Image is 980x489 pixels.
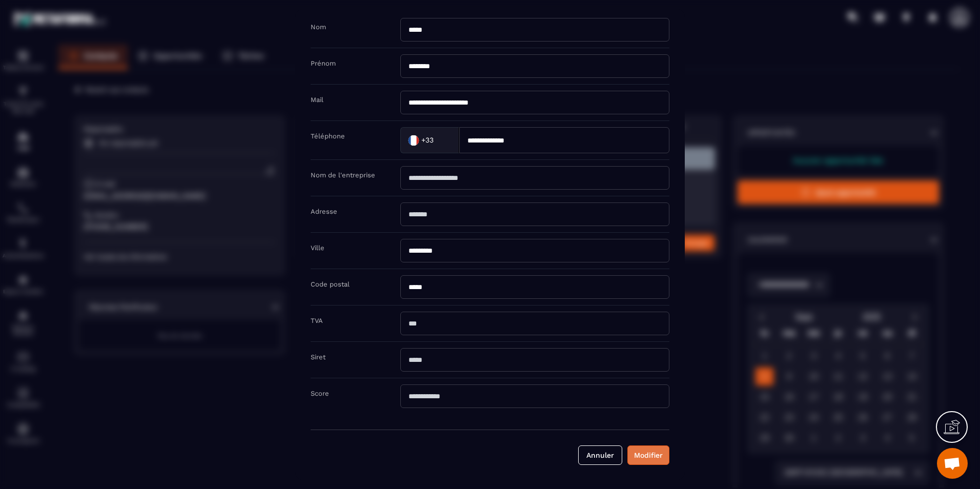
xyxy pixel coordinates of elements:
label: Ville [311,244,324,252]
label: Nom de l'entreprise [311,171,375,179]
label: Score [311,390,329,397]
div: Ouvrir le chat [937,448,968,479]
span: +33 [421,135,434,145]
input: Search for option [436,132,448,148]
div: Search for option [400,127,459,153]
label: Mail [311,96,323,104]
img: Country Flag [403,130,424,150]
label: Nom [311,23,326,31]
label: TVA [311,317,323,324]
label: Code postal [311,280,350,288]
label: Prénom [311,59,336,67]
label: Adresse [311,208,337,215]
button: Modifier [627,445,669,465]
button: Annuler [578,445,622,465]
label: Téléphone [311,132,345,140]
label: Siret [311,353,325,361]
